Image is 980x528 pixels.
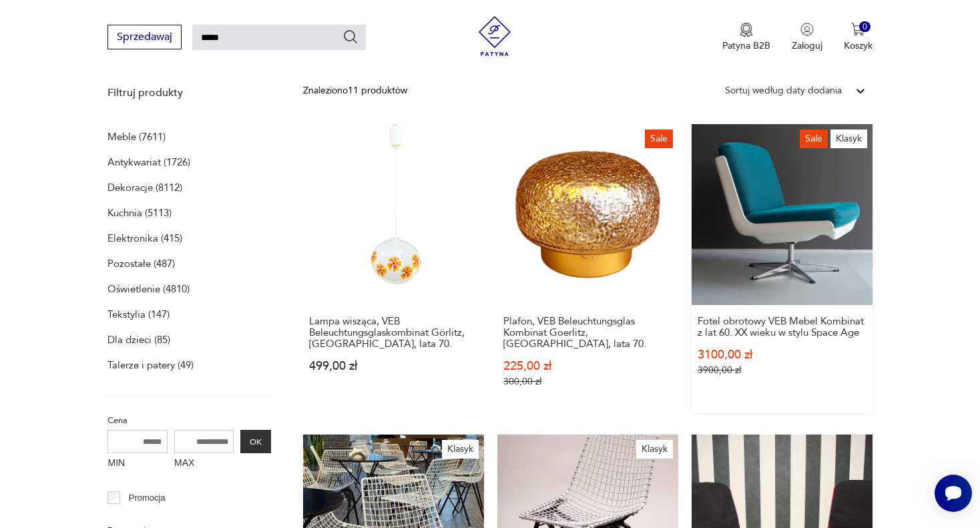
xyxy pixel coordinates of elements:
a: Antykwariat (1726) [107,153,190,172]
img: Patyna - sklep z meblami i dekoracjami vintage [475,16,515,56]
a: Ikona medaluPatyna B2B [722,23,770,52]
button: 0Koszyk [844,23,873,52]
label: MIN [107,453,168,475]
a: Dla dzieci (85) [107,330,170,349]
a: Elektronika (415) [107,229,182,248]
a: Sprzedawaj [107,33,182,43]
button: Sprzedawaj [107,25,182,49]
iframe: Smartsupp widget button [935,475,972,512]
div: 0 [859,21,871,33]
label: MAX [174,453,234,475]
a: Oświetlenie (4810) [107,280,190,298]
img: Ikona medalu [740,23,753,37]
p: Koszyk [844,39,873,52]
a: Dekoracje (8112) [107,178,182,197]
a: Lampa wisząca, VEB Beleuchtungsglaskombinat Görlitz, Niemcy, lata 70.Lampa wisząca, VEB Beleuchtu... [303,124,484,413]
p: Promocja [129,491,166,505]
a: SalePlafon, VEB Beleuchtungsglas Kombinat Goerlitz, Niemcy, lata 70.Plafon, VEB Beleuchtungsglas ... [497,124,678,413]
img: Ikona koszyka [851,23,865,36]
button: Zaloguj [792,23,822,52]
p: Patyna B2B [722,39,770,52]
p: 300,00 zł [503,376,672,387]
button: Patyna B2B [722,23,770,52]
div: Znaleziono 11 produktów [303,83,407,98]
p: Zaloguj [792,39,822,52]
a: Kuchnia (5113) [107,204,172,222]
a: Pozostałe (487) [107,254,175,273]
p: Filtruj produkty [107,85,271,100]
h3: Plafon, VEB Beleuchtungsglas Kombinat Goerlitz, [GEOGRAPHIC_DATA], lata 70. [503,316,672,350]
p: Cena [107,413,271,428]
a: Meble (7611) [107,127,166,146]
div: Sortuj według daty dodania [725,83,842,98]
p: 3900,00 zł [698,364,867,376]
p: 3100,00 zł [698,349,867,360]
a: Talerze i patery (49) [107,356,194,374]
h3: Lampa wisząca, VEB Beleuchtungsglaskombinat Görlitz, [GEOGRAPHIC_DATA], lata 70. [309,316,478,350]
img: Ikonka użytkownika [800,23,814,36]
button: OK [240,430,271,453]
a: Tekstylia (147) [107,305,170,324]
a: SaleKlasykFotel obrotowy VEB Mebel Kombinat z lat 60. XX wieku w stylu Space AgeFotel obrotowy VE... [692,124,873,413]
h3: Fotel obrotowy VEB Mebel Kombinat z lat 60. XX wieku w stylu Space Age [698,316,867,338]
p: 225,00 zł [503,360,672,372]
button: Szukaj [342,29,358,45]
p: 499,00 zł [309,360,478,372]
